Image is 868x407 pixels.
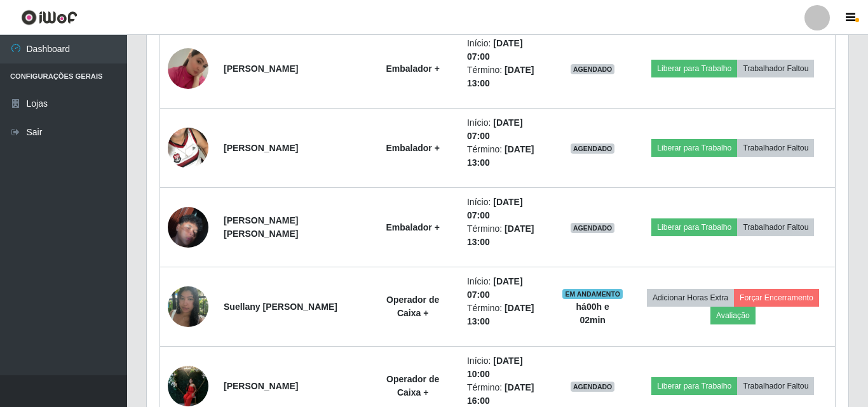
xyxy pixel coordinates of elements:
[737,139,814,157] button: Trabalhador Faltou
[467,117,523,141] time: [DATE] 07:00
[651,60,737,77] button: Liberar para Trabalho
[168,270,208,343] img: 1748792346942.jpeg
[571,382,615,392] span: AGENDADO
[224,381,298,391] strong: [PERSON_NAME]
[571,64,615,74] span: AGENDADO
[467,196,547,222] li: Início:
[386,374,439,397] strong: Operador de Caixa +
[467,38,523,62] time: [DATE] 07:00
[224,63,298,74] strong: [PERSON_NAME]
[737,60,814,77] button: Trabalhador Faltou
[168,112,208,184] img: 1744230818222.jpeg
[562,289,623,299] span: EM ANDAMENTO
[467,302,547,328] li: Término:
[224,143,298,153] strong: [PERSON_NAME]
[571,223,615,233] span: AGENDADO
[734,289,819,307] button: Forçar Encerramento
[386,63,439,74] strong: Embalador +
[21,10,78,25] img: CoreUI Logo
[386,295,439,318] strong: Operador de Caixa +
[467,354,547,381] li: Início:
[467,222,547,249] li: Término:
[168,32,208,105] img: 1741890042510.jpeg
[467,63,547,90] li: Término:
[224,302,337,312] strong: Suellany [PERSON_NAME]
[651,139,737,157] button: Liberar para Trabalho
[651,218,737,236] button: Liberar para Trabalho
[467,37,547,63] li: Início:
[647,289,734,307] button: Adicionar Horas Extra
[386,222,439,232] strong: Embalador +
[467,197,523,220] time: [DATE] 07:00
[168,191,208,264] img: 1749787504535.jpeg
[710,307,756,324] button: Avaliação
[467,116,547,143] li: Início:
[737,218,814,236] button: Trabalhador Faltou
[576,302,609,325] strong: há 00 h e 02 min
[467,143,547,170] li: Término:
[467,275,547,302] li: Início:
[467,356,523,379] time: [DATE] 10:00
[386,143,439,153] strong: Embalador +
[224,215,298,239] strong: [PERSON_NAME] [PERSON_NAME]
[467,276,523,300] time: [DATE] 07:00
[737,377,814,395] button: Trabalhador Faltou
[651,377,737,395] button: Liberar para Trabalho
[571,143,615,154] span: AGENDADO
